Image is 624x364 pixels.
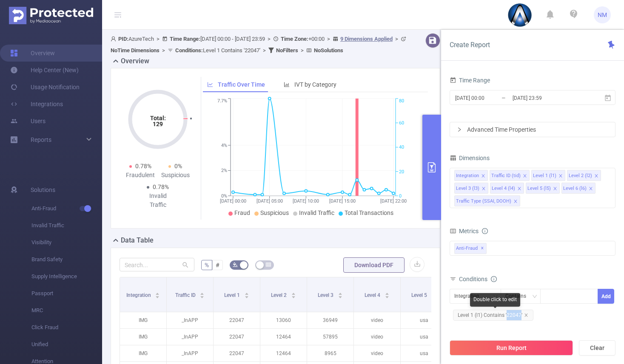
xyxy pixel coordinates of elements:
u: 9 Dimensions Applied [340,36,393,42]
span: Level 1 Contains '22047' [175,47,260,54]
div: Integration [456,170,479,181]
div: Sort [199,291,205,296]
p: 8965 [307,345,353,361]
a: Usage Notification [10,79,80,96]
div: Sort [155,291,160,296]
p: video [354,345,400,361]
button: Clear [579,340,615,356]
span: Time Range [450,77,490,84]
span: Level 5 [411,292,428,298]
i: icon: right [457,127,462,132]
span: > [393,36,401,42]
a: Reports [31,131,51,148]
span: > [265,36,273,42]
span: Level 4 [365,292,382,298]
div: Level 3 (l3) [456,183,479,194]
p: IMG [120,329,166,345]
input: End date [512,92,581,104]
div: Level 4 (l4) [492,183,515,194]
p: 36949 [307,312,353,328]
button: Run Report [450,340,573,356]
i: icon: caret-down [244,295,249,297]
img: Protected Media [9,7,93,24]
a: Overview [10,45,55,62]
div: Traffic ID (tid) [491,170,521,181]
div: Sort [385,291,390,296]
i: icon: caret-up [291,291,296,294]
span: Brand Safety [31,251,102,268]
span: Suspicious [260,209,289,216]
i: icon: caret-up [385,291,389,294]
tspan: 0 [399,193,402,199]
i: icon: user [111,36,118,42]
span: > [298,47,306,54]
div: Suspicious [158,171,193,180]
i: icon: close [523,174,527,179]
span: > [154,36,162,42]
div: Double click to edit [470,293,520,307]
h2: Overview [121,56,149,66]
span: NM [598,6,607,23]
i: icon: close [594,174,598,179]
div: Level 1 (l1) [533,170,556,181]
div: Level 5 (l5) [527,183,551,194]
tspan: [DATE] 05:00 [256,198,283,204]
li: Level 5 (l5) [526,183,560,194]
p: 22047 [214,345,260,361]
i: icon: table [266,262,271,267]
tspan: [DATE] 10:00 [293,198,319,204]
span: Level 1 [224,292,241,298]
p: 12464 [260,329,307,345]
b: No Time Dimensions [111,47,160,54]
p: _InAPP [167,345,213,361]
p: IMG [120,312,166,328]
div: Level 6 (l6) [563,183,587,194]
span: Total Transactions [345,209,393,216]
i: icon: caret-down [385,295,389,297]
p: _InAPP [167,329,213,345]
p: 22047 [214,312,260,328]
i: icon: down [532,294,537,300]
span: IVT by Category [294,81,336,88]
p: _InAPP [167,312,213,328]
span: Metrics [450,228,479,234]
div: Invalid Traffic [140,192,175,209]
p: usa [401,312,447,328]
i: icon: close [589,186,593,192]
span: 0.78% [153,183,169,190]
tspan: 4% [221,143,227,148]
tspan: 80 [399,99,404,104]
i: icon: close [553,186,557,192]
p: video [354,329,400,345]
span: Click Fraud [31,319,102,336]
p: 22047 [214,329,260,345]
div: Integration [454,289,485,303]
span: Create Report [450,41,490,49]
span: Level 1 (l1) Contains '22047' [453,310,533,321]
i: icon: close [558,174,563,179]
tspan: 0% [221,193,227,199]
span: MRC [31,302,102,319]
div: Sort [338,291,343,296]
i: icon: caret-down [155,295,160,297]
div: Sort [244,291,249,296]
p: 57895 [307,329,353,345]
i: icon: close [481,174,485,179]
li: Level 1 (l1) [531,170,565,181]
span: Dimensions [450,155,490,161]
i: icon: bar-chart [284,82,290,87]
tspan: 20 [399,169,404,175]
li: Level 6 (l6) [561,183,596,194]
b: Time Range: [170,36,200,42]
span: Solutions [31,181,55,198]
b: No Filters [276,47,298,54]
i: icon: caret-up [244,291,249,294]
div: Level 2 (l2) [569,170,592,181]
i: icon: caret-down [200,295,205,297]
a: Help Center (New) [10,62,79,79]
span: Traffic Over Time [218,81,265,88]
div: Fraudulent [123,171,158,180]
i: icon: info-circle [491,276,497,282]
span: Integration [126,292,152,298]
button: Add [598,289,614,304]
